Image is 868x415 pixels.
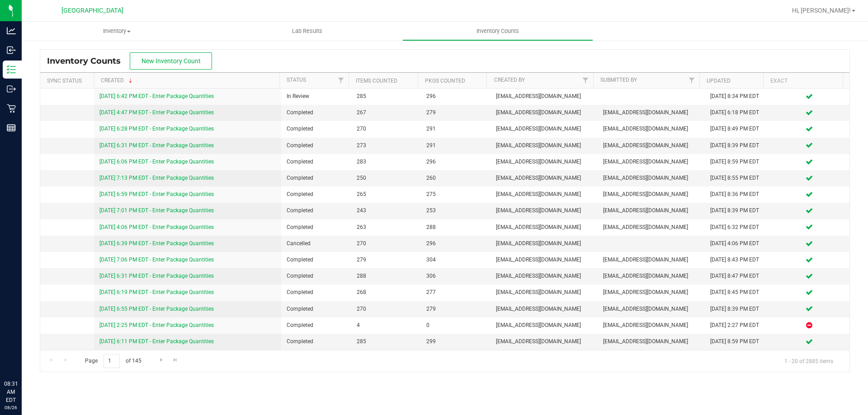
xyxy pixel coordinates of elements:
[99,322,214,328] a: [DATE] 2:25 PM EDT - Enter Package Quantities
[287,337,345,346] span: Completed
[710,256,764,264] div: [DATE] 8:43 PM EDT
[603,223,699,232] span: [EMAIL_ADDRESS][DOMAIN_NAME]
[357,321,415,330] span: 4
[99,93,214,99] a: [DATE] 6:42 PM EDT - Enter Package Quantities
[99,191,214,197] a: [DATE] 6:59 PM EDT - Enter Package Quantities
[710,305,764,313] div: [DATE] 8:39 PM EDT
[357,256,415,264] span: 279
[792,7,851,14] span: Hi, [PERSON_NAME]!
[287,256,345,264] span: Completed
[357,174,415,182] span: 250
[496,158,592,166] span: [EMAIL_ADDRESS][DOMAIN_NAME]
[777,354,840,368] span: 1 - 20 of 2885 items
[99,256,214,263] a: [DATE] 7:06 PM EDT - Enter Package Quantities
[426,288,485,297] span: 277
[357,223,415,232] span: 263
[710,125,764,133] div: [DATE] 8:49 PM EDT
[357,190,415,199] span: 265
[464,27,531,35] span: Inventory Counts
[710,288,764,297] div: [DATE] 8:45 PM EDT
[104,354,120,368] input: 1
[155,354,168,366] a: Go to the next page
[99,289,214,295] a: [DATE] 6:19 PM EDT - Enter Package Quantities
[99,224,214,230] a: [DATE] 4:06 PM EDT - Enter Package Quantities
[603,174,699,182] span: [EMAIL_ADDRESS][DOMAIN_NAME]
[130,52,212,70] button: New Inventory Count
[710,337,764,346] div: [DATE] 8:59 PM EDT
[61,7,123,14] span: [GEOGRAPHIC_DATA]
[357,125,415,133] span: 270
[280,27,335,35] span: Lab Results
[496,92,592,101] span: [EMAIL_ADDRESS][DOMAIN_NAME]
[212,22,402,41] a: Lab Results
[496,125,592,133] span: [EMAIL_ADDRESS][DOMAIN_NAME]
[99,159,214,165] a: [DATE] 6:06 PM EDT - Enter Package Quantities
[287,239,345,248] span: Cancelled
[426,190,485,199] span: 275
[357,288,415,297] span: 268
[603,272,699,280] span: [EMAIL_ADDRESS][DOMAIN_NAME]
[287,223,345,232] span: Completed
[77,354,149,368] span: Page of 145
[426,256,485,264] span: 304
[496,288,592,297] span: [EMAIL_ADDRESS][DOMAIN_NAME]
[47,56,130,66] span: Inventory Counts
[99,273,214,279] a: [DATE] 6:31 PM EDT - Enter Package Quantities
[496,305,592,313] span: [EMAIL_ADDRESS][DOMAIN_NAME]
[710,108,764,117] div: [DATE] 6:18 PM EDT
[99,109,214,116] a: [DATE] 4:47 PM EDT - Enter Package Quantities
[7,84,16,93] inline-svg: Outbound
[426,305,485,313] span: 279
[287,141,345,150] span: Completed
[603,125,699,133] span: [EMAIL_ADDRESS][DOMAIN_NAME]
[710,239,764,248] div: [DATE] 4:06 PM EDT
[426,174,485,182] span: 260
[603,337,699,346] span: [EMAIL_ADDRESS][DOMAIN_NAME]
[7,123,16,132] inline-svg: Reports
[357,206,415,215] span: 243
[496,174,592,182] span: [EMAIL_ADDRESS][DOMAIN_NAME]
[603,206,699,215] span: [EMAIL_ADDRESS][DOMAIN_NAME]
[426,239,485,248] span: 296
[357,92,415,101] span: 285
[99,126,214,132] a: [DATE] 6:28 PM EDT - Enter Package Quantities
[496,206,592,215] span: [EMAIL_ADDRESS][DOMAIN_NAME]
[287,77,306,83] a: Status
[287,158,345,166] span: Completed
[287,125,345,133] span: Completed
[603,305,699,313] span: [EMAIL_ADDRESS][DOMAIN_NAME]
[426,92,485,101] span: 296
[496,223,592,232] span: [EMAIL_ADDRESS][DOMAIN_NAME]
[496,256,592,264] span: [EMAIL_ADDRESS][DOMAIN_NAME]
[357,141,415,150] span: 273
[710,321,764,330] div: [DATE] 2:27 PM EDT
[357,108,415,117] span: 267
[426,158,485,166] span: 296
[496,190,592,199] span: [EMAIL_ADDRESS][DOMAIN_NAME]
[357,158,415,166] span: 283
[287,108,345,117] span: Completed
[426,206,485,215] span: 253
[287,272,345,280] span: Completed
[7,26,16,35] inline-svg: Analytics
[496,141,592,150] span: [EMAIL_ADDRESS][DOMAIN_NAME]
[287,288,345,297] span: Completed
[357,337,415,346] span: 285
[357,305,415,313] span: 270
[603,256,699,264] span: [EMAIL_ADDRESS][DOMAIN_NAME]
[7,104,16,113] inline-svg: Retail
[426,321,485,330] span: 0
[47,78,82,84] a: Sync Status
[710,190,764,199] div: [DATE] 8:36 PM EDT
[763,73,843,89] th: Exact
[425,78,465,84] a: Pkgs Counted
[4,404,18,411] p: 08/26
[496,272,592,280] span: [EMAIL_ADDRESS][DOMAIN_NAME]
[578,73,593,88] a: Filter
[710,206,764,215] div: [DATE] 8:39 PM EDT
[101,77,134,84] a: Created
[426,223,485,232] span: 288
[426,272,485,280] span: 306
[287,206,345,215] span: Completed
[496,108,592,117] span: [EMAIL_ADDRESS][DOMAIN_NAME]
